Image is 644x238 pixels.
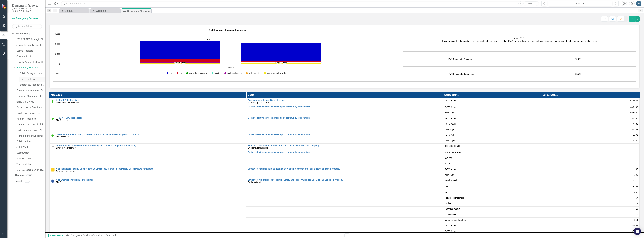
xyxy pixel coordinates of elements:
td: PYTD Incidents Dispatched [403,52,520,67]
span: FYTD Actual [445,99,540,102]
a: Deliver effective services based upon community expectations [248,117,442,119]
a: Trauma Alert Scene Time (1st unit on scene to en route to hospital) Goal </= 20 min [56,133,245,136]
td: Double-Click to Edit [541,207,640,212]
tspan: Current Year [275,61,287,64]
td: Double-Click to Edit [443,195,541,201]
div: Welcome [96,9,120,13]
path: Sep-25, 314. Motor Vehicle Crashes. [241,63,322,64]
span: Monthly Total [445,179,540,182]
text: Fire [179,72,183,74]
strong: # of Emergency Incidents Dispatched [209,29,246,31]
span: PYTD Actual [445,230,540,233]
a: Public Utilities [16,140,45,143]
g: Hazardous materials, series 3 of 16. Bar series with 1 bar. [140,62,221,62]
td: Double-Click to Edit Right Click for Context Menu [50,143,246,167]
td: Double-Click to Edit [443,190,541,195]
div: BL [636,1,641,6]
td: Double-Click to Edit Right Click for Context Menu [50,167,246,178]
span: 17 [635,213,638,216]
div: Department Snapshot [127,9,151,13]
button: Show Wildland fire [246,72,261,74]
span: YTD Target [445,111,540,114]
text: Sep-25 [228,66,234,69]
td: Double-Click to Edit Right Click for Context Menu [246,150,443,156]
img: Caution [51,168,55,172]
a: General Services [16,100,45,104]
span: Fire [445,191,540,194]
span: ICS-400 [445,162,540,165]
text: 0 [59,62,60,65]
td: Double-Click to Edit [541,161,640,167]
a: Provide Accurate and Timely Service [248,99,442,101]
span: 604,800 [630,111,638,114]
span: 13 [635,202,638,205]
g: Fire, series 2 of 16. Bar series with 1 bar. [140,59,221,62]
button: Search [523,1,538,6]
td: Double-Click to Edit Right Click for Context Menu [50,132,246,143]
td: 67,405 [520,52,636,67]
g: Motor Vehicle Crashes, series 15 of 16. Bar series with 1 bar. [241,63,322,64]
a: Deliver effective services based upon community expectations [248,133,442,136]
a: # of Emergency Incidents Dispatched [56,179,245,181]
a: UF/IFAS Extension and Sustainability [16,168,45,172]
g: EMS, series 1 of 16. Bar series with 1 bar. [140,41,221,59]
span: FYTD Actual [445,117,540,120]
a: % of Sarasota County Government Employees that have completed ICS Training [56,144,245,147]
path: Sep-25, 321. Motor Vehicle Crashes. [140,63,221,64]
a: Health and Human Services [16,112,45,115]
span: YTD Target [445,173,540,176]
path: Sep-25, 75. Hazardous materials. [140,62,221,62]
a: Total # of EMS Transports [56,117,245,119]
span: 33,504 [631,128,638,131]
path: Sep-25, 430. Fire. [241,61,322,62]
a: Deliver effective services based upon community expectations [248,151,442,153]
span: 37,481 [631,122,638,125]
span: 50 [635,207,638,210]
text: 5,702 [207,38,211,40]
p: This demonstrates the number of responses by all response types: fire, EMS, motor vehicle crashes... [404,40,635,43]
button: View chart menu, Chart [55,71,59,75]
path: Sep-25, 5,702. Monthly Total. [230,41,231,42]
a: Human Resources [16,117,45,121]
div: » [66,234,342,237]
path: Sep-25, 86. Technical rescue. [140,62,221,63]
img: ClearPoint Strategy [1,3,7,9]
span: Emergency Management [248,147,268,149]
td: FYTD Incidents Dispatched [403,67,520,82]
a: Planning and Development Services [16,134,45,138]
text: 5,000 [55,43,60,45]
a: 2026 DRAFT Strategic Plan [16,38,45,41]
button: Show Marine [212,72,221,74]
img: On Target [51,100,55,103]
td: Double-Click to Edit Right Click for Context Menu [50,116,246,132]
a: Default [60,9,88,13]
g: Motor Vehicle Crashes, series 7 of 16. Bar series with 1 bar. [140,63,221,64]
td: Double-Click to Edit [541,143,640,150]
td: Double-Click to Edit [443,207,541,212]
td: Double-Click to Edit [541,218,640,223]
a: Emergency Services [16,66,45,70]
span: 5,177 [633,179,638,182]
a: Breeze Transit [16,157,45,160]
div: 24 [29,33,34,35]
a: Effectively Mitigate Risks to Health, Safety and Preservation for Our Citizens and Their Property [248,179,442,181]
g: EMS, series 9 of 16. Bar series with 1 bar. [241,43,322,61]
span: Fire Department [56,119,69,121]
a: Enterprise Information Technology [16,89,45,92]
a: Capital Projects [16,49,45,53]
input: Search ClearPoint... [61,1,539,6]
path: Sep-25, 4,296. EMS. [241,43,322,61]
div: Default [65,9,88,13]
td: Double-Click to Edit [541,190,640,195]
td: ANALYSIS: [403,28,636,52]
a: Solid Waste [16,146,45,149]
span: Motor Vehicle Crashes [445,219,540,222]
span: Public Safety Communication [56,101,79,104]
div: 59 [25,180,30,183]
path: Sep-25, 776. Fire. [140,59,221,62]
a: Emergency Services [12,17,42,20]
button: Sep-25 [548,1,612,6]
